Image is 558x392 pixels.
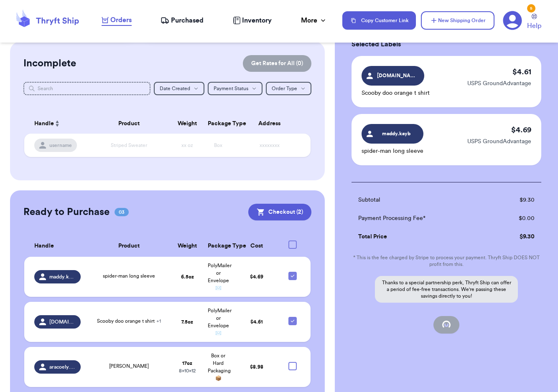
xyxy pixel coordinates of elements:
span: [DOMAIN_NAME] [49,319,76,325]
td: $ 0.00 [491,209,541,228]
td: Payment Processing Fee* [352,209,491,228]
div: More [301,15,327,25]
span: $ 8.98 [250,364,263,369]
button: Order Type [266,82,311,95]
p: USPS GroundAdvantage [467,79,531,88]
p: $ 4.69 [511,124,531,136]
button: Sort ascending [54,119,61,129]
a: Inventory [233,15,272,25]
strong: 17 oz [182,361,192,366]
a: Purchased [161,15,204,25]
span: username [49,142,72,149]
span: xxxxxxxx [260,143,280,148]
a: Orders [102,15,132,26]
p: spider-man long sleeve [362,147,423,155]
span: Handle [34,119,54,128]
input: Search [23,82,150,95]
span: maddy.kayb [49,273,76,280]
span: Help [527,21,541,31]
a: 5 [503,11,522,30]
span: Inventory [242,15,272,25]
span: Striped Sweater [111,143,147,148]
span: aracoely.[PERSON_NAME] [49,364,76,370]
p: Scooby doo orange t shirt [362,89,430,97]
th: Product [86,114,172,134]
span: $ 4.61 [250,319,263,324]
td: $ 9.30 [491,191,541,209]
p: $ 4.61 [512,66,531,78]
button: Payment Status [208,82,262,95]
h2: Incomplete [23,57,76,70]
button: Date Created [154,82,204,95]
td: $ 9.30 [491,228,541,246]
span: [PERSON_NAME] [109,364,149,369]
span: 03 [115,208,129,216]
th: Weight [172,114,203,134]
span: + 1 [156,319,161,324]
button: New Shipping Order [421,11,494,30]
td: Total Price [352,228,491,246]
th: Package Type [203,235,234,257]
th: Product [86,235,172,257]
div: 5 [527,4,535,13]
td: Subtotal [352,191,491,209]
span: xx oz [181,143,193,148]
th: Package Type [203,114,234,134]
span: Order Type [272,86,297,91]
span: Date Created [160,86,190,91]
span: Scooby doo orange t shirt [97,319,161,324]
span: [DOMAIN_NAME] [377,72,417,79]
span: Handle [34,242,54,250]
button: Get Rates for All (0) [243,55,311,72]
strong: 7.5 oz [181,319,193,324]
span: $ 4.69 [250,274,263,279]
h2: Ready to Purchase [23,205,110,219]
th: Address [234,114,311,134]
th: Weight [172,235,203,257]
th: Cost [234,235,280,257]
button: Copy Customer Link [342,11,416,30]
span: PolyMailer or Envelope ✉️ [208,263,232,291]
p: Thanks to a special partnership perk, Thryft Ship can offer a period of fee-free transactions. We... [375,276,518,303]
span: 8 x 10 x 12 [179,368,196,373]
span: maddy.kayb [377,130,415,137]
span: Payment Status [214,86,248,91]
span: PolyMailer or Envelope ✉️ [208,308,232,336]
p: * This is the fee charged by Stripe to process your payment. Thryft Ship DOES NOT profit from this. [352,254,541,268]
span: Box or Hard Packaging 📦 [208,353,231,381]
a: Help [527,14,541,31]
button: Checkout (2) [248,204,311,220]
span: Purchased [171,15,204,25]
span: Orders [110,15,132,25]
strong: 6.5 oz [181,274,194,279]
p: USPS GroundAdvantage [467,137,531,146]
span: spider-man long sleeve [103,273,155,278]
span: Box [214,143,222,148]
h3: Selected Labels [352,39,541,49]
